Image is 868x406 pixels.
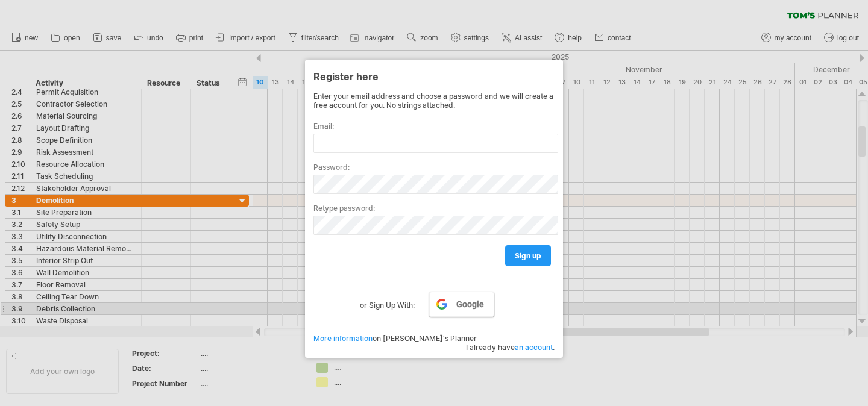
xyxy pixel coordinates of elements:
span: I already have . [466,343,555,352]
label: Password: [313,163,555,172]
label: Retype password: [313,204,555,213]
div: Enter your email address and choose a password and we will create a free account for you. No stri... [313,92,555,110]
label: or Sign Up With: [360,292,415,312]
span: sign up [515,251,541,260]
a: an account [515,343,553,352]
a: More information [313,334,373,343]
label: Email: [313,122,555,131]
span: on [PERSON_NAME]'s Planner [313,334,477,343]
span: Google [456,299,484,309]
a: sign up [505,245,551,266]
div: Register here [313,65,555,87]
a: Google [429,292,494,317]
